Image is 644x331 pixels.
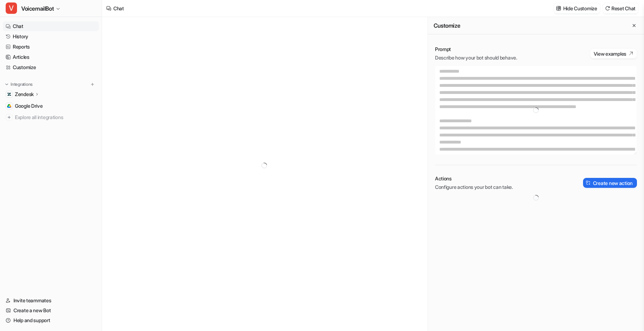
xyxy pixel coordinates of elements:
p: Prompt [435,46,517,53]
img: create-action-icon.svg [586,180,591,185]
button: Reset Chat [603,3,638,13]
img: explore all integrations [6,114,13,121]
span: Explore all integrations [15,112,96,123]
p: Hide Customize [563,5,597,12]
p: Describe how your bot should behave. [435,54,517,61]
button: Create new action [583,178,637,188]
div: Chat [113,5,124,12]
img: reset [605,6,610,11]
button: Integrations [3,81,35,88]
p: Integrations [11,82,33,87]
a: Google DriveGoogle Drive [3,101,99,111]
a: Customize [3,62,99,72]
img: expand menu [4,82,9,87]
a: History [3,32,99,41]
a: Explore all integrations [3,112,99,122]
button: View examples [590,49,637,58]
p: Configure actions your bot can take. [435,184,513,191]
img: menu_add.svg [90,82,95,87]
img: Zendesk [7,92,11,96]
a: Invite teammates [3,296,99,305]
span: V [6,2,17,14]
h2: Customize [434,22,460,29]
a: Chat [3,21,99,31]
a: Reports [3,42,99,52]
img: Google Drive [7,104,11,108]
p: Zendesk [15,91,34,98]
span: VoicemailBot [21,4,54,13]
img: customize [556,6,561,11]
a: Help and support [3,315,99,325]
button: Hide Customize [554,3,600,13]
button: Close flyout [630,21,638,30]
span: Google Drive [15,102,43,110]
a: Create a new Bot [3,305,99,315]
a: Articles [3,52,99,62]
p: Actions [435,175,513,182]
